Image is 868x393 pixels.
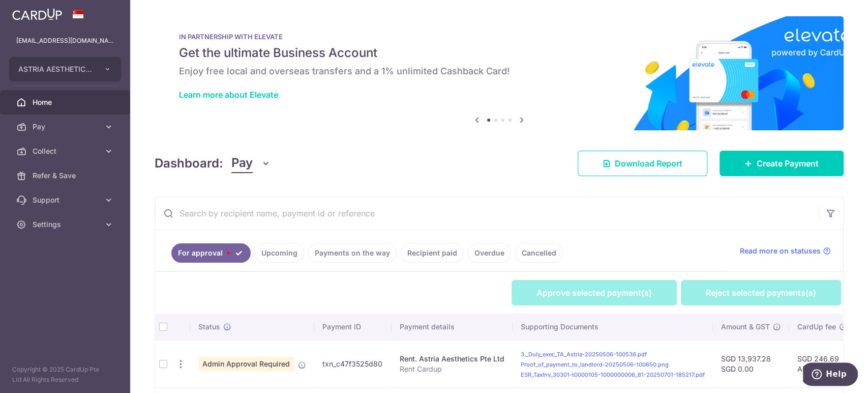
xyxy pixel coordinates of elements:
h4: Dashboard: [155,154,223,173]
th: Payment details [392,314,513,340]
span: Settings [33,219,100,230]
td: txn_c47f3525d80 [314,340,392,387]
span: Download Report [615,157,682,170]
span: Refer & Save [33,171,100,181]
p: [EMAIL_ADDRESS][DOMAIN_NAME] [16,36,114,46]
span: Collect [33,146,100,156]
span: Create Payment [757,157,819,170]
a: Create Payment [720,151,844,176]
td: SGD 13,937.28 SGD 0.00 [713,340,789,387]
h5: Get the ultimate Business Account [179,45,819,61]
a: Read more on statuses [740,246,831,256]
a: For approval [171,243,251,263]
a: 3._Duly_exec_TA_Astria-20250506-100536.pdf [521,351,647,358]
span: Pay [231,154,253,173]
span: Support [33,195,100,205]
button: Pay [231,154,271,173]
span: Admin Approval Required [198,357,294,371]
a: Upcoming [255,243,304,263]
a: Learn more about Elevate [179,90,278,100]
p: Rent Cardup [400,364,504,374]
span: Home [33,97,100,107]
th: Supporting Documents [513,314,713,340]
div: Rent. Astria Aesthetics Pte Ltd [400,354,504,364]
a: Cancelled [515,243,563,263]
span: Read more on statuses [740,246,821,256]
a: Payments on the way [308,243,397,263]
a: Proof_of_payment_to_landlord-20250506-100650.png [521,361,669,368]
span: ASTRIA AESTHETICS PTE. LTD. [18,64,94,74]
img: Renovation banner [155,16,844,130]
span: Amount & GST [721,322,770,332]
span: CardUp fee [797,322,836,332]
a: Download Report [578,151,707,176]
img: CardUp [12,8,62,20]
button: ASTRIA AESTHETICS PTE. LTD. [9,57,121,81]
iframe: Opens a widget where you can find more information [803,362,858,388]
p: IN PARTNERSHIP WITH ELEVATE [179,33,819,41]
a: Recipient paid [401,243,464,263]
td: SGD 246.69 AMA177 [789,340,855,387]
a: ESR_TaxInv_30301-t0000105-1000000006_81-20250701-185217.pdf [521,371,705,378]
th: Payment ID [314,314,392,340]
span: Status [198,322,220,332]
input: Search by recipient name, payment id or reference [155,197,819,230]
h6: Enjoy free local and overseas transfers and a 1% unlimited Cashback Card! [179,65,819,77]
span: Pay [33,122,100,132]
a: Overdue [468,243,511,263]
